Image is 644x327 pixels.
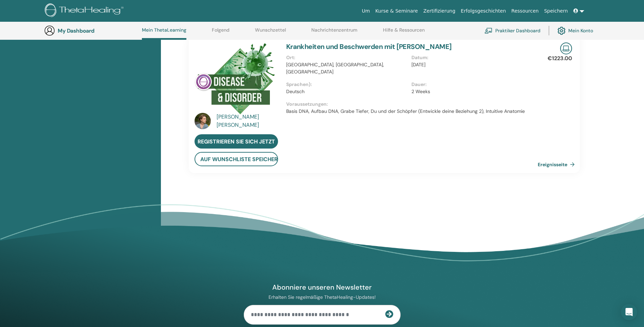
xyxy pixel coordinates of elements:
img: cog.svg [557,25,566,36]
a: Zertifizierung [421,5,458,17]
a: Registrieren Sie sich jetzt [195,134,278,149]
a: [PERSON_NAME] [PERSON_NAME] [217,113,279,129]
a: Erfolgsgeschichten [458,5,509,17]
a: Speichern [541,5,571,17]
p: Datum : [411,54,533,61]
h3: My Dashboard [58,28,126,34]
span: Registrieren Sie sich jetzt [198,138,275,145]
img: Krankheiten und Beschwerden [195,42,276,115]
a: Hilfe & Ressourcen [383,27,425,38]
img: logo.png [45,3,126,19]
p: Basis DNA, Aufbau DNA, Grabe Tiefer, Du und der Schöpfer (Entwickle deine Beziehung 2), Intuitive... [286,108,537,115]
a: Um [359,5,373,17]
p: Dauer : [411,81,533,88]
a: Ereignisseite [538,159,577,170]
div: Open Intercom Messenger [621,304,637,320]
p: Deutsch [286,88,407,95]
img: chalkboard-teacher.svg [484,28,493,34]
p: 2 Weeks [411,88,533,95]
p: Voraussetzungen : [286,101,537,108]
a: Praktiker Dashboard [484,23,540,38]
p: [GEOGRAPHIC_DATA], [GEOGRAPHIC_DATA], [GEOGRAPHIC_DATA] [286,61,407,75]
a: Folgend [212,27,229,38]
a: Krankheiten und Beschwerden mit [PERSON_NAME] [286,42,452,51]
a: Kurse & Seminare [373,5,421,17]
p: [DATE] [411,61,533,68]
img: Live Online Seminar [560,42,572,54]
a: Nachrichtenzentrum [311,27,357,38]
a: Ressourcen [509,5,541,17]
p: Erhalten Sie regelmäßige ThetaHealing-Updates! [244,294,401,300]
img: default.jpg [195,113,211,129]
a: Wunschzettel [255,27,286,38]
p: Sprachen) : [286,81,407,88]
h4: Abonniere unseren Newsletter [244,283,401,292]
button: auf Wunschliste speichern [195,152,278,166]
a: Mein Konto [557,23,593,38]
img: generic-user-icon.jpg [44,25,55,36]
p: €1223.00 [548,54,572,63]
a: Mein ThetaLearning [142,27,186,40]
p: Ort : [286,54,407,61]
